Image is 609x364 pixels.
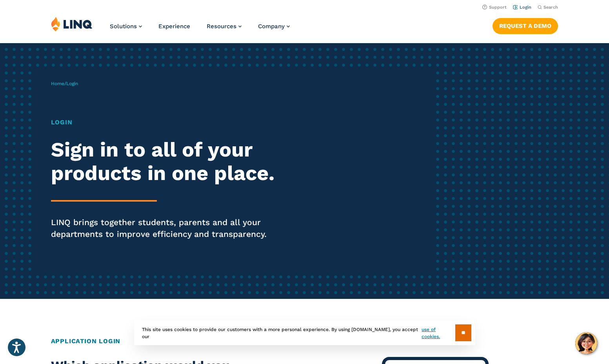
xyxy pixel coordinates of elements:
span: Login [66,81,78,86]
a: Request a Demo [493,18,558,34]
span: Search [544,5,558,10]
p: LINQ brings together students, parents and all your departments to improve efficiency and transpa... [51,217,285,240]
h1: Login [51,118,285,127]
h2: Sign in to all of your products in one place. [51,138,285,185]
span: Company [258,23,285,30]
span: / [51,81,78,86]
span: Resources [207,23,236,30]
a: Home [51,81,64,86]
a: Company [258,23,290,30]
a: Support [482,5,507,10]
nav: Button Navigation [493,16,558,34]
a: use of cookies. [422,326,455,340]
span: Solutions [110,23,137,30]
nav: Primary Navigation [110,16,290,42]
a: Login [513,5,531,10]
button: Open Search Bar [538,4,558,10]
div: This site uses cookies to provide our customers with a more personal experience. By using [DOMAIN... [134,320,475,345]
img: LINQ | K‑12 Software [51,16,93,31]
a: Resources [207,23,242,30]
button: Hello, have a question? Let’s chat. [575,332,597,354]
a: Solutions [110,23,142,30]
a: Experience [158,23,190,30]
